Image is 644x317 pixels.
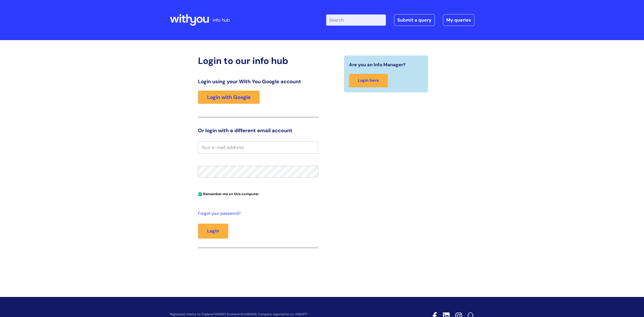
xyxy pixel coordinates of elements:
a: Forgot your password? [198,210,316,217]
h3: Login using your With You Google account [198,78,318,85]
a: Login here [349,74,388,87]
div: You can uncheck this option if you're logging in from a shared device [198,190,318,198]
p: info hub [213,16,230,24]
button: Login [198,224,228,238]
input: Remember me on this computer [199,193,202,196]
p: Registered charity no. England 1001957, Scotland SCO40009. Company registration no. 2580377 [170,313,396,316]
a: Submit a query [394,14,435,26]
a: Login with Google [198,91,260,104]
span: Are you an Info Manager? [349,61,406,69]
a: My queries [443,14,474,26]
input: Search [326,14,386,26]
h2: Login to our info hub [198,55,318,66]
h3: Or login with a different email account [198,127,318,134]
input: Your e-mail address [198,142,318,153]
label: Remember me on this computer [198,191,259,196]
